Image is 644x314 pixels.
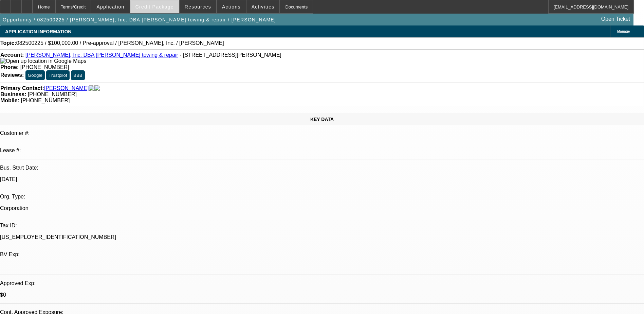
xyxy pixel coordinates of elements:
a: View Google Maps [0,58,86,64]
img: facebook-icon.png [89,85,94,91]
strong: Business: [0,91,26,97]
button: Resources [180,0,216,13]
span: [PHONE_NUMBER] [20,64,69,70]
button: Application [91,0,129,13]
span: APPLICATION INFORMATION [5,29,71,34]
strong: Topic: [0,40,16,46]
button: BBB [71,70,85,80]
button: Actions [217,0,246,13]
strong: Reviews: [0,72,24,78]
strong: Phone: [0,64,19,70]
img: linkedin-icon.png [94,85,100,91]
a: Open Ticket [599,13,633,25]
span: KEY DATA [310,117,334,122]
span: - [STREET_ADDRESS][PERSON_NAME] [180,52,281,58]
span: Application [96,4,124,10]
strong: Mobile: [0,98,19,103]
span: 082500225 / $100,000.00 / Pre-approval / [PERSON_NAME], Inc. / [PERSON_NAME] [16,40,224,46]
span: Manage [617,30,630,33]
span: Activities [252,4,275,10]
button: Credit Package [130,0,179,13]
a: [PERSON_NAME], Inc. DBA [PERSON_NAME] towing & repair [25,52,178,58]
strong: Account: [0,52,24,58]
span: [PHONE_NUMBER] [21,98,70,103]
button: Google [25,70,45,80]
img: Open up location in Google Maps [0,58,86,64]
span: Opportunity / 082500225 / [PERSON_NAME], Inc. DBA [PERSON_NAME] towing & repair / [PERSON_NAME] [3,17,276,22]
strong: Primary Contact: [0,85,44,91]
span: Resources [185,4,211,10]
span: Credit Package [135,4,174,10]
a: [PERSON_NAME] [44,85,89,91]
button: Trustpilot [46,70,69,80]
span: [PHONE_NUMBER] [28,91,77,97]
button: Activities [246,0,280,13]
span: Actions [222,4,241,10]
